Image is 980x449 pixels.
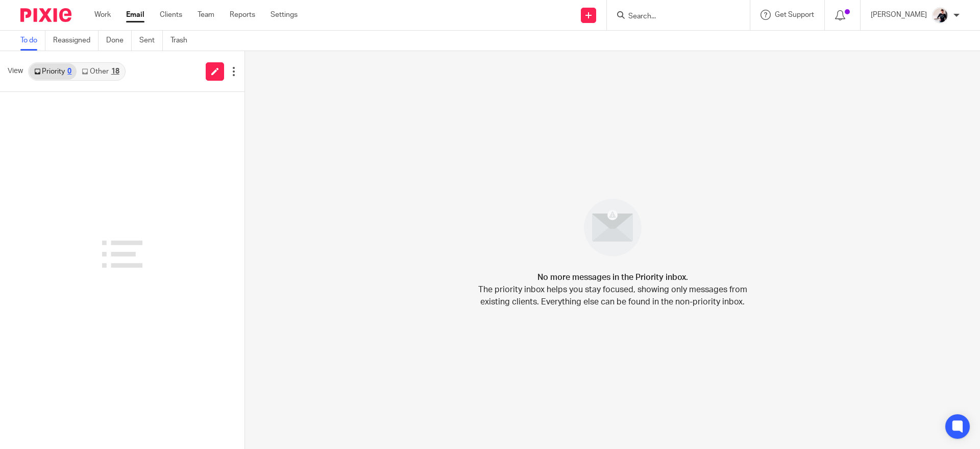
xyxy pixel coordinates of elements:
[932,7,948,23] img: AV307615.jpg
[29,63,77,80] a: Priority0
[53,31,99,51] a: Reassigned
[77,63,124,80] a: Other18
[577,192,648,263] img: image
[111,68,119,75] div: 18
[94,10,111,20] a: Work
[477,283,748,308] p: The priority inbox helps you stay focused, showing only messages from existing clients. Everythin...
[871,10,927,20] p: [PERSON_NAME]
[8,66,23,77] span: View
[537,271,688,283] h4: No more messages in the Priority inbox.
[170,31,195,51] a: Trash
[106,31,132,51] a: Done
[627,12,719,21] input: Search
[20,8,71,22] img: Pixie
[67,68,71,75] div: 0
[139,31,163,51] a: Sent
[775,11,814,18] span: Get Support
[20,31,45,51] a: To do
[160,10,182,20] a: Clients
[126,10,144,20] a: Email
[230,10,255,20] a: Reports
[198,10,214,20] a: Team
[271,10,298,20] a: Settings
